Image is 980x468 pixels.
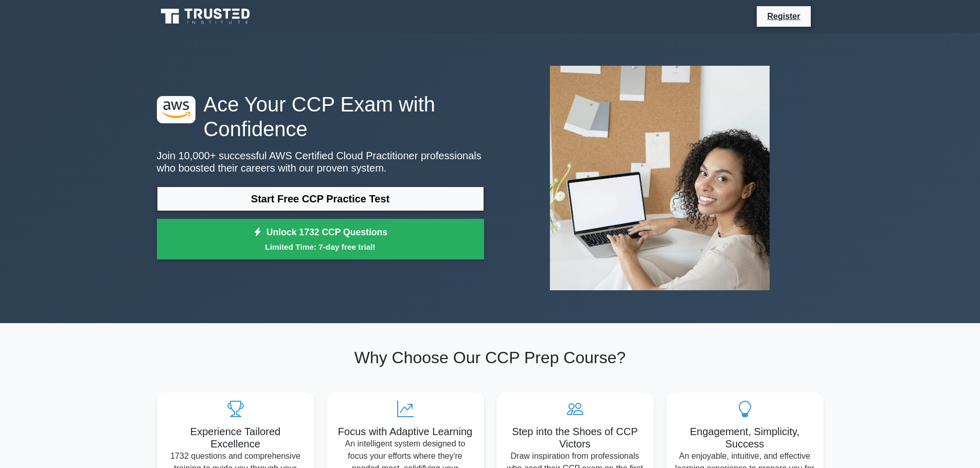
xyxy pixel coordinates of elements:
a: Start Free CCP Practice Test [157,186,484,211]
h1: Ace Your CCP Exam with Confidence [157,92,484,141]
small: Limited Time: 7-day free trial! [170,241,471,253]
p: Join 10,000+ successful AWS Certified Cloud Practitioner professionals who boosted their careers ... [157,149,484,174]
h2: Why Choose Our CCP Prep Course? [157,348,824,367]
h5: Step into the Shoes of CCP Victors [505,425,646,450]
h5: Engagement, Simplicity, Success [674,425,815,450]
a: Register [761,10,806,23]
h5: Experience Tailored Excellence [165,425,306,450]
h5: Focus with Adaptive Learning [335,425,476,438]
a: Unlock 1732 CCP QuestionsLimited Time: 7-day free trial! [157,219,484,260]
